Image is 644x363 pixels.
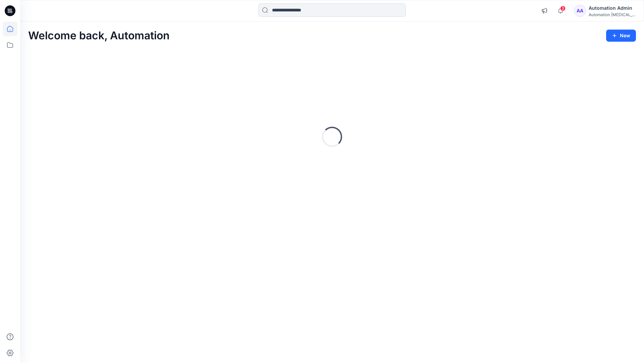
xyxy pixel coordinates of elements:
[28,30,170,42] h2: Welcome back, Automation
[589,4,636,12] div: Automation Admin
[589,12,636,17] div: Automation [MEDICAL_DATA]...
[574,5,586,17] div: AA
[606,30,636,42] button: New
[560,6,566,11] span: 3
